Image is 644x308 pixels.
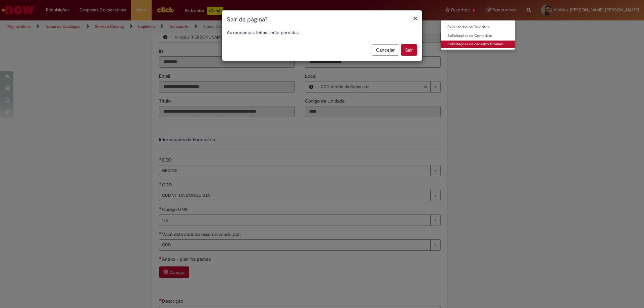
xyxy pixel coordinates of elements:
ul: Favoritos [440,20,515,50]
button: Sair [401,44,417,56]
a: Exibir todos os Favoritos [441,23,515,31]
p: As mudanças feitas serão perdidas. [227,29,417,36]
button: Cancelar [372,44,399,56]
a: Solicitações de cadastro Promax [441,41,515,48]
button: Fechar modal [413,15,417,22]
a: Solicitações de Comodato [441,32,515,40]
h1: Sair da página? [227,15,417,24]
